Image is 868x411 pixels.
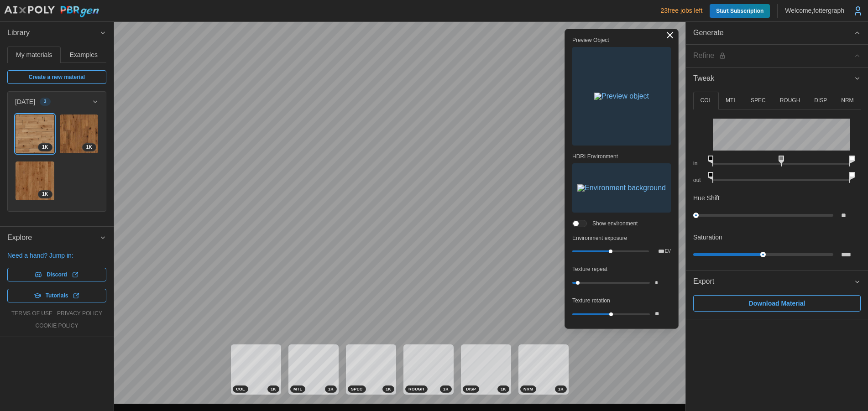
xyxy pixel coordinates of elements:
[693,50,854,62] div: Refine
[7,268,106,281] a: Discord
[572,163,671,213] button: Environment background
[693,177,706,184] p: out
[686,271,868,293] button: Export
[29,71,85,83] span: Create a new material
[660,6,702,15] p: 23 free jobs left
[686,293,868,319] div: Export
[693,233,722,242] p: Saturation
[60,114,99,153] img: MqrzIb7GyjHaojRKDczw
[46,289,68,302] span: Tutorials
[572,234,671,242] p: Environment exposure
[523,386,533,392] span: NRM
[700,97,711,104] p: COL
[16,52,52,58] span: My materials
[15,161,55,201] a: 1flEt1wZawIKlcV4TtRH1K
[443,386,449,392] span: 1 K
[57,310,102,317] a: privacy policy
[693,160,706,167] p: in
[572,47,671,146] button: Preview object
[42,144,48,151] span: 1 K
[8,112,106,211] div: [DATE]3
[328,386,334,392] span: 1 K
[693,271,854,293] span: Export
[236,386,245,392] span: COL
[59,114,99,154] a: MqrzIb7GyjHaojRKDczw1K
[11,310,52,317] a: terms of use
[572,265,671,273] p: Texture repeat
[749,296,805,311] span: Download Material
[271,386,276,392] span: 1 K
[686,68,868,90] button: Tweak
[577,184,666,192] img: Environment background
[664,29,676,42] button: Toggle viewport controls
[44,98,47,105] span: 3
[35,322,78,330] a: cookie policy
[572,297,671,305] p: Texture rotation
[70,52,98,58] span: Examples
[693,193,720,203] p: Hue Shift
[4,5,99,18] img: AIxPoly PBRgen
[501,386,506,392] span: 1 K
[686,89,868,270] div: Tweak
[710,4,770,18] a: Start Subscription
[686,22,868,44] button: Generate
[8,92,106,112] button: [DATE]3
[587,220,638,227] span: Show environment
[814,97,827,104] p: DISP
[785,6,844,15] p: Welcome, fottergraph
[386,386,391,392] span: 1 K
[572,153,671,161] p: HDRI Environment
[351,386,363,392] span: SPEC
[408,386,424,392] span: ROUGH
[665,249,671,254] p: EV
[16,114,54,153] img: dEkcU24IL5FVPdOovB6t
[594,93,649,100] img: Preview object
[86,144,92,151] span: 1 K
[780,97,800,104] p: ROUGH
[15,114,55,154] a: dEkcU24IL5FVPdOovB6t1K
[7,251,106,260] p: Need a hand? Jump in:
[693,22,854,44] span: Generate
[841,97,853,104] p: NRM
[716,4,763,18] span: Start Subscription
[558,386,564,392] span: 1 K
[42,191,48,198] span: 1 K
[7,289,106,302] a: Tutorials
[15,97,35,106] p: [DATE]
[7,227,99,249] span: Explore
[572,36,671,44] p: Preview Object
[16,161,54,200] img: 1flEt1wZawIKlcV4TtRH
[7,22,99,44] span: Library
[726,97,737,104] p: MTL
[7,70,106,84] a: Create a new material
[751,97,766,104] p: SPEC
[466,386,476,392] span: DISP
[693,295,861,312] button: Download Material
[686,45,868,67] button: Refine
[693,68,854,90] span: Tweak
[293,386,302,392] span: MTL
[47,268,67,281] span: Discord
